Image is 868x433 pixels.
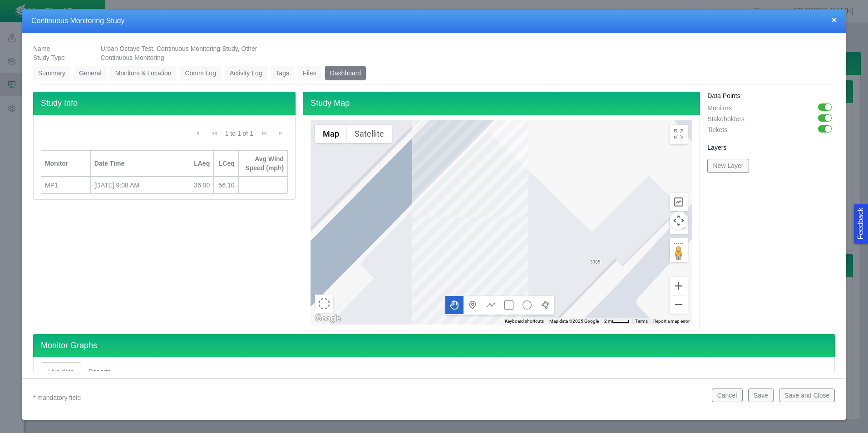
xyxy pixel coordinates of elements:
button: Zoom out [670,295,688,314]
div: [DATE] 9:08 AM [94,181,185,190]
button: Elevation [670,193,688,211]
a: Open this area in Google Maps (opens a new window) [313,313,343,325]
h5: Layers [707,143,835,152]
td: 8/12/2025, 9:08 AM [91,177,189,194]
th: LCeq [214,150,238,177]
button: Zoom in [670,277,688,295]
span: Monitors [707,104,732,112]
a: Report a map error [653,319,690,324]
span: 2 m [604,319,612,324]
a: Tags [271,66,295,80]
div: Pagination [190,125,288,146]
div: Avg Wind Speed (mph) [242,154,284,172]
span: Urban Octave Test, Continuous Monitoring Study, Other [101,45,257,52]
button: Draw a circle [518,296,536,314]
div: MP1 [45,181,87,190]
h4: Continuous Monitoring Study [31,16,837,26]
div: Date Time [94,159,185,168]
p: * mandatory field [33,392,705,403]
div: 36.00 [193,181,210,190]
button: New Layer [707,159,749,172]
img: Google [313,313,343,325]
button: Select area [315,295,333,313]
a: Dashboard [325,66,366,80]
button: Save and Close [779,389,835,402]
span: Name [33,45,50,52]
span: Tickets [707,126,727,133]
button: Toggle Fullscreen in browser window [670,125,688,143]
a: Live data [41,362,81,381]
th: Monitor [41,150,91,177]
th: Date Time [91,150,189,177]
td: 56.10 [214,177,238,194]
button: Draw a multipoint line [482,296,500,314]
h4: Study Info [33,92,296,115]
h4: Monitor Graphs [33,334,835,357]
td: 36.00 [189,177,214,194]
h4: Study Map [303,92,700,115]
a: Files [298,66,321,80]
span: Map data ©2025 Google [549,319,599,324]
a: Activity Log [225,66,267,80]
div: 56.10 [217,181,234,190]
button: Draw a rectangle [500,296,518,314]
span: Stakeholders [707,115,745,123]
button: Add a marker [464,296,482,314]
div: LCeq [217,159,234,168]
td: MP1 [41,177,91,194]
a: Comm Log [180,66,221,80]
button: Save [748,389,774,402]
button: Keyboard shortcuts [505,318,544,325]
button: Map camera controls [670,212,688,230]
button: Show satellite imagery [347,125,392,143]
button: Cancel [712,389,743,402]
div: Monitor [45,159,87,168]
th: LAeq [189,150,214,177]
a: Summary [33,66,70,80]
span: Study Type [33,54,65,61]
button: Draw a polygon [536,296,554,314]
div: 1 to 1 of 1 [222,129,257,142]
div: LAeq [193,159,210,168]
button: close [831,15,837,25]
th: Avg Wind Speed (mph) [239,150,288,177]
span: Continuous Monitoring [101,54,164,61]
a: Reports [81,362,118,381]
button: Measure [670,216,688,234]
button: Measure [670,238,688,256]
button: Map Scale: 2 m per 35 pixels [602,318,632,325]
h5: Data Points [707,92,835,100]
button: Drag Pegman onto the map to open Street View [670,244,688,262]
a: General [74,66,107,80]
a: Terms [635,319,648,324]
button: Move the map [445,296,464,314]
button: Show street map [315,125,347,143]
a: Monitors & Location [110,66,177,80]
